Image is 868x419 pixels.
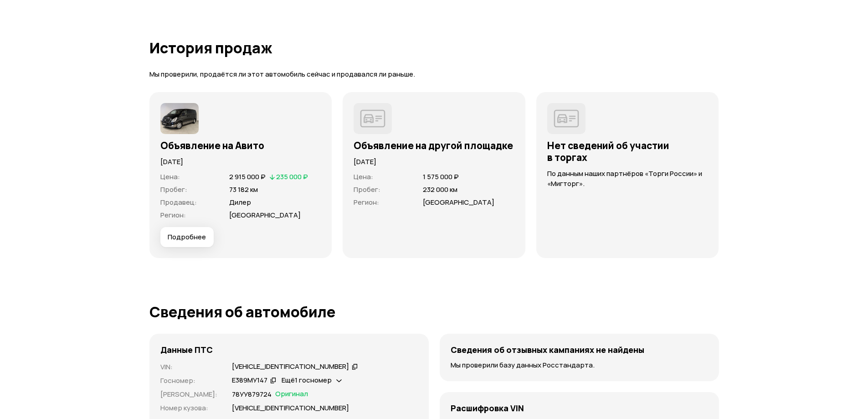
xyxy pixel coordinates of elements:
h3: Нет сведений об участии в торгах [547,140,708,163]
span: Подробнее [168,233,206,242]
h1: Сведения об автомобиле [149,304,719,320]
h4: Расшифровка VIN [451,403,524,413]
p: Мы проверили базу данных Росстандарта. [451,360,708,370]
span: Цена : [160,172,180,181]
p: Мы проверили, продаётся ли этот автомобиль сейчас и продавался ли раньше. [149,70,719,79]
div: Е389МУ147 [232,376,267,385]
span: Цена : [354,172,373,181]
span: 2 915 000 ₽ [229,172,266,181]
span: Дилер [229,197,251,207]
p: 78УУ879724 [232,389,272,399]
p: Госномер : [160,376,221,386]
h3: Объявление на Авито [160,140,321,151]
span: 1 575 000 ₽ [423,172,459,181]
span: Регион : [354,197,379,207]
span: Пробег : [354,185,380,194]
h4: Сведения об отзывных кампаниях не найдены [451,345,644,355]
span: Продавец : [160,197,197,207]
p: [DATE] [160,157,321,167]
p: Номер кузова : [160,403,221,413]
span: 235 000 ₽ [276,172,308,181]
p: [DATE] [354,157,514,167]
span: [GEOGRAPHIC_DATA] [229,210,301,220]
h3: Объявление на другой площадке [354,140,514,151]
span: 73 182 км [229,185,258,194]
p: [VEHICLE_IDENTIFICATION_NUMBER] [232,403,349,413]
span: Оригинал [275,389,308,399]
span: [GEOGRAPHIC_DATA] [423,197,494,207]
span: Регион : [160,210,186,220]
span: Ещё 1 госномер [282,375,332,385]
div: [VEHICLE_IDENTIFICATION_NUMBER] [232,362,349,372]
p: [PERSON_NAME] : [160,389,221,399]
p: VIN : [160,362,221,372]
p: По данным наших партнёров «Торги России» и «Мигторг». [547,169,708,189]
h1: История продаж [149,40,719,56]
button: Подробнее [160,227,214,247]
span: Пробег : [160,185,187,194]
h4: Данные ПТС [160,345,213,355]
span: 232 000 км [423,185,457,194]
